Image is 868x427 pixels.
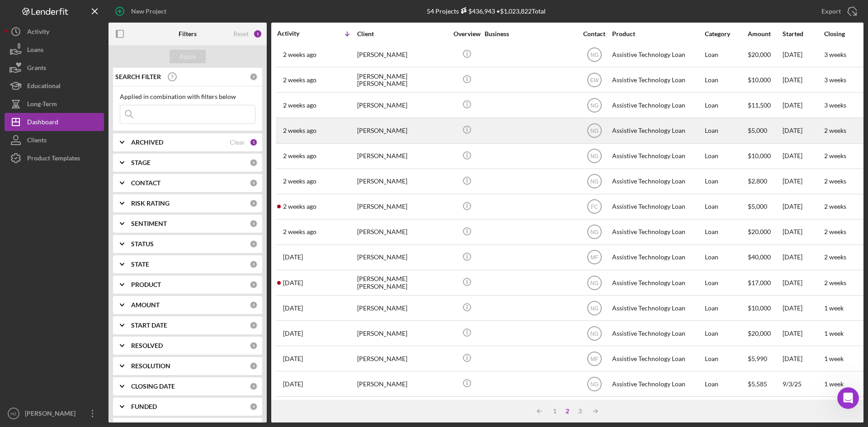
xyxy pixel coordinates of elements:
[179,50,196,63] div: Apply
[783,347,823,371] div: [DATE]
[131,383,175,390] b: CLOSING DATE
[357,93,448,117] div: [PERSON_NAME]
[131,240,154,248] b: STATUS
[283,330,303,337] time: 2025-09-05 03:01
[5,77,104,95] button: Educational
[5,131,104,149] a: Clients
[459,7,495,15] div: $436,943
[824,202,846,210] time: 2 weeks
[824,76,846,84] time: 3 weeks
[283,380,303,388] time: 2025-09-03 22:51
[27,41,43,61] div: Loans
[131,362,170,370] b: RESOLUTION
[283,127,316,134] time: 2025-09-12 13:11
[783,372,823,396] div: 9/3/25
[250,281,258,289] div: 0
[748,101,771,109] span: $11,500
[131,200,170,207] b: RISK RATING
[27,23,49,43] div: Activity
[705,220,747,244] div: Loan
[283,152,316,160] time: 2025-09-12 02:08
[357,397,448,421] div: [PERSON_NAME]
[783,296,823,320] div: [DATE]
[131,301,160,309] b: AMOUNT
[250,362,258,370] div: 0
[250,321,258,329] div: 0
[357,220,448,244] div: [PERSON_NAME]
[612,321,703,345] div: Assistive Technology Loan
[824,152,846,160] time: 2 weeks
[824,304,844,312] time: 1 week
[612,93,703,117] div: Assistive Technology Loan
[590,52,599,58] text: NG
[131,159,151,166] b: STAGE
[821,2,841,20] div: Export
[27,131,47,151] div: Clients
[590,280,599,286] text: NG
[250,199,258,207] div: 0
[120,93,255,100] div: Applied in combination with filters below
[283,178,316,185] time: 2025-09-11 22:12
[590,305,599,311] text: NG
[5,113,104,131] a: Dashboard
[590,330,599,337] text: NG
[108,2,175,20] button: New Project
[748,76,771,84] span: $10,000
[450,30,484,38] div: Overview
[612,42,703,66] div: Assistive Technology Loan
[250,179,258,187] div: 0
[612,397,703,421] div: Assistive Technology Loan
[27,113,58,133] div: Dashboard
[705,68,747,92] div: Loan
[5,149,104,167] a: Product Templates
[5,41,104,59] a: Loans
[824,279,846,286] time: 2 weeks
[612,296,703,320] div: Assistive Technology Loan
[250,240,258,248] div: 0
[783,169,823,193] div: [DATE]
[283,51,316,58] time: 2025-09-14 05:15
[230,139,245,146] div: Clear
[748,253,771,261] span: $40,000
[253,29,262,38] div: 1
[357,271,448,295] div: [PERSON_NAME] [PERSON_NAME]
[250,301,258,309] div: 0
[705,296,747,320] div: Loan
[705,169,747,193] div: Loan
[824,228,846,235] time: 2 weeks
[748,127,767,134] span: $5,000
[612,169,703,193] div: Assistive Technology Loan
[357,118,448,142] div: [PERSON_NAME]
[612,347,703,371] div: Assistive Technology Loan
[748,177,767,185] span: $2,800
[705,42,747,66] div: Loan
[824,355,844,362] time: 1 week
[748,228,771,235] span: $20,000
[131,139,163,146] b: ARCHIVED
[115,73,161,80] b: SEARCH FILTER
[131,342,163,349] b: RESOLVED
[783,144,823,168] div: [DATE]
[357,245,448,269] div: [PERSON_NAME]
[705,118,747,142] div: Loan
[357,30,448,38] div: Client
[250,138,258,146] div: 1
[705,30,747,38] div: Category
[748,329,771,337] span: $20,000
[283,76,316,84] time: 2025-09-13 06:22
[783,271,823,295] div: [DATE]
[5,59,104,77] button: Grants
[590,153,599,160] text: NG
[357,296,448,320] div: [PERSON_NAME]
[783,42,823,66] div: [DATE]
[612,372,703,396] div: Assistive Technology Loan
[179,30,197,38] b: Filters
[250,403,258,411] div: 0
[590,102,599,108] text: NG
[824,101,846,109] time: 3 weeks
[783,397,823,421] div: 9/2/25
[783,93,823,117] div: [DATE]
[561,408,574,415] div: 2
